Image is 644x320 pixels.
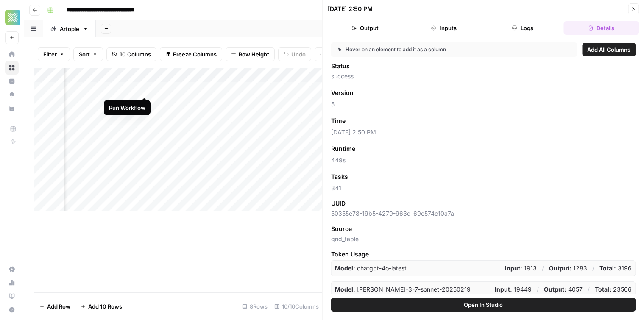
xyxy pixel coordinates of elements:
button: Inputs [406,21,482,35]
span: Freeze Columns [173,50,217,58]
div: Hover on an element to add it as a column [338,46,508,53]
div: 10/10 Columns [271,300,322,313]
p: chatgpt-4o-latest [335,264,407,273]
button: Add 10 Rows [75,300,127,313]
span: Undo [291,50,306,58]
button: Row Height [226,47,275,61]
p: / [537,285,539,294]
p: 3196 [599,264,632,273]
a: Home [5,47,19,61]
strong: Model: [335,286,355,293]
span: Version [331,89,354,97]
a: Settings [5,262,19,276]
span: 5 [331,100,636,109]
button: Add Row [34,300,75,313]
a: Artople [43,20,96,37]
strong: Input: [495,286,512,293]
span: Add 10 Rows [88,302,122,311]
button: Help + Support [5,303,19,317]
strong: Output: [544,286,566,293]
a: Your Data [5,102,19,115]
button: Details [563,21,639,35]
span: grid_table [331,235,636,243]
a: Learning Hub [5,289,19,303]
button: Output [328,21,403,35]
p: 19449 [495,285,532,294]
strong: Total: [599,264,616,272]
p: / [592,264,594,273]
span: 449s [331,156,636,164]
p: / [588,285,590,294]
p: / [542,264,544,273]
p: claude-3-7-sonnet-20250219 [335,285,471,294]
span: [DATE] 2:50 PM [331,128,636,136]
span: Filter [43,50,57,58]
button: Sort [73,47,103,61]
a: Browse [5,61,19,75]
strong: Output: [549,264,572,272]
span: Time [331,117,346,125]
strong: Input: [505,264,522,272]
button: Open In Studio [331,298,636,312]
a: 341 [331,184,341,192]
div: Run Workflow [109,103,145,112]
p: 4057 [544,285,583,294]
span: Row Height [239,50,269,58]
button: Add All Columns [582,43,636,56]
span: Status [331,62,350,70]
p: 1913 [505,264,537,273]
span: Token Usage [331,250,636,259]
p: 23506 [595,285,632,294]
p: 1283 [549,264,587,273]
button: 10 Columns [106,47,156,61]
span: Open In Studio [464,301,503,309]
span: Source [331,225,352,233]
button: Filter [38,47,70,61]
img: Xponent21 Logo [5,10,20,25]
button: Freeze Columns [160,47,222,61]
span: Add Row [47,302,70,311]
span: 50355e78-19b5-4279-963d-69c574c10a7a [331,209,636,218]
span: 10 Columns [120,50,151,58]
div: [DATE] 2:50 PM [328,5,373,13]
a: Opportunities [5,88,19,102]
div: Artople [60,25,79,33]
span: Runtime [331,145,355,153]
span: Tasks [331,173,348,181]
button: Workspace: Xponent21 [5,7,19,28]
strong: Model: [335,264,355,272]
a: Insights [5,75,19,88]
a: Usage [5,276,19,289]
strong: Total: [595,286,611,293]
span: Add All Columns [587,45,630,54]
button: Undo [278,47,311,61]
span: success [331,72,636,81]
div: 8 Rows [239,300,271,313]
span: Sort [79,50,90,58]
span: UUID [331,199,346,208]
button: Logs [485,21,560,35]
